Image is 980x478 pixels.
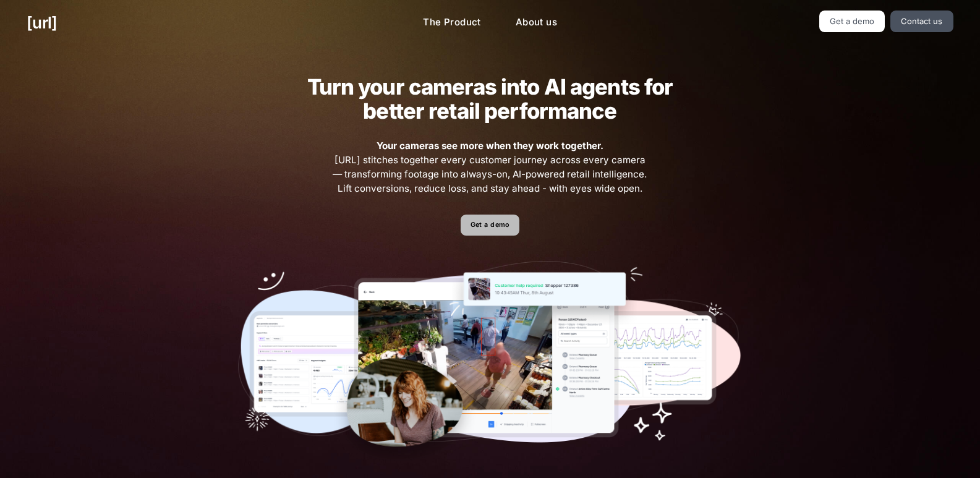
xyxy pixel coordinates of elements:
[413,11,491,35] a: The Product
[377,140,603,152] strong: Your cameras see more when they work together.
[819,11,885,32] a: Get a demo
[27,11,57,35] a: [URL]
[288,75,692,123] h2: Turn your cameras into AI agents for better retail performance
[238,261,742,466] img: Our tools
[331,139,649,195] span: [URL] stitches together every customer journey across every camera — transforming footage into al...
[461,215,519,236] a: Get a demo
[890,11,953,32] a: Contact us
[506,11,567,35] a: About us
